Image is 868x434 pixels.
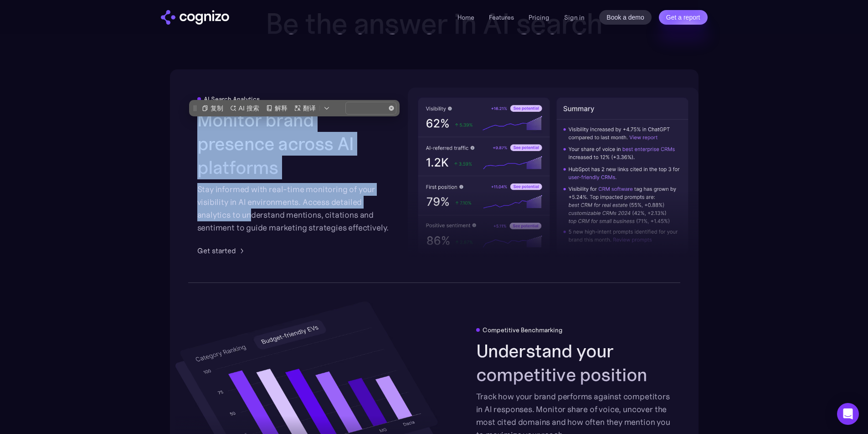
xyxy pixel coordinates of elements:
a: Features [489,13,514,21]
a: Book a demo [599,10,652,25]
div: Open Intercom Messenger [837,403,859,425]
h2: Be the answer in AI search [252,7,616,40]
img: cognizo logo [161,10,229,25]
h2: Understand your competitive position [476,339,671,387]
a: Pricing [529,13,550,21]
a: Get started [197,245,247,256]
a: home [161,10,229,25]
img: AI visibility metrics performance insights [408,88,699,264]
a: Sign in [564,12,585,23]
a: Home [457,13,474,21]
a: Get a report [659,10,708,25]
div: Competitive Benchmarking [483,326,563,334]
div: Stay informed with real-time monitoring of your visibility in AI environments. Access detailed an... [197,183,392,234]
div: AI Search Analytics [204,95,260,103]
div: Get started [197,245,236,256]
h2: Monitor brand presence across AI platforms [197,108,392,179]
